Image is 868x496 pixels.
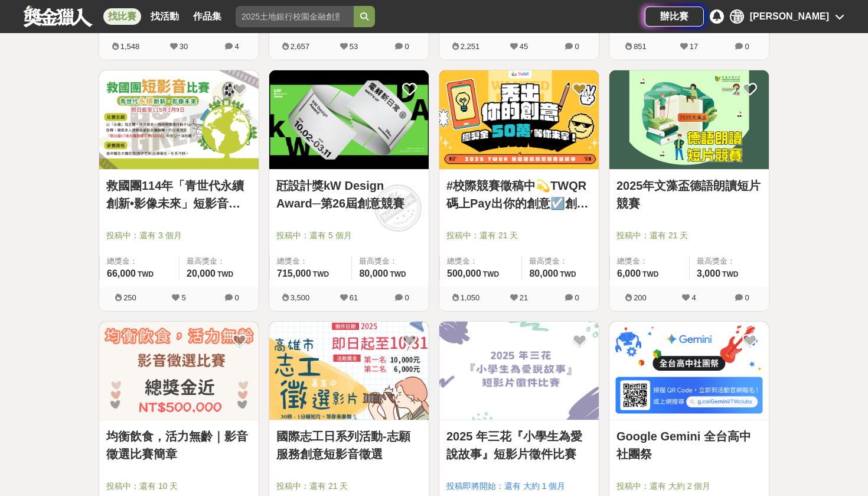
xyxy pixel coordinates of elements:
a: 找比賽 [103,8,141,25]
span: 最高獎金： [187,255,252,267]
a: 作品集 [188,8,226,25]
img: Cover Image [269,70,429,169]
span: 0 [234,293,239,302]
a: 均衡飲食，活力無齡｜影音徵選比賽簡章 [106,427,252,463]
span: 1,050 [461,293,480,302]
span: 投稿中：還有 21 天 [446,229,592,242]
img: Cover Image [99,322,259,420]
span: TWD [642,270,658,278]
span: 0 [404,293,409,302]
a: 救國團114年「青世代永續創新•影像未來」短影音比賽 [106,177,252,212]
span: 2,657 [291,42,310,51]
img: Cover Image [439,70,599,169]
span: 4 [691,293,696,302]
img: Cover Image [439,322,599,420]
span: 500,000 [447,268,481,278]
a: 2025 年三花『小學生為愛說故事』短影片徵件比賽 [446,427,592,463]
span: 最高獎金： [359,255,422,267]
span: 4 [234,42,239,51]
span: TWD [560,270,576,278]
span: 3,500 [291,293,310,302]
span: 總獎金： [447,255,514,267]
span: TWD [138,270,154,278]
span: 2,251 [461,42,480,51]
a: 2025年文藻盃德語朗讀短片競賽 [616,177,762,212]
span: 5 [181,293,185,302]
span: 1,548 [120,42,140,51]
span: 53 [350,42,358,51]
span: 總獎金： [617,255,682,267]
span: 30 [180,42,188,51]
a: #校際競賽徵稿中💫TWQR碼上Pay出你的創意☑️創意特Pay員徵召令🔥短影音、梗圖大賽開跑啦🤩 [446,177,592,212]
span: 投稿中：還有 10 天 [106,480,252,492]
div: [PERSON_NAME] [750,9,829,24]
span: 21 [520,293,528,302]
a: Google Gemini 全台高中社團祭 [616,427,762,463]
a: 瓩設計獎kW Design Award─第26屆創意競賽 [276,177,422,212]
span: 80,000 [529,268,558,278]
span: TWD [483,270,499,278]
img: Cover Image [99,70,259,169]
span: 0 [575,293,579,302]
span: TWD [390,270,406,278]
span: 200 [634,293,647,302]
span: 總獎金： [277,255,344,267]
span: 0 [745,42,749,51]
img: Cover Image [609,70,769,169]
a: 國際志工日系列活動-志願服務創意短影音徵選 [276,427,422,463]
img: Cover Image [609,322,769,420]
span: 715,000 [277,268,311,278]
span: 0 [575,42,579,51]
span: TWD [217,270,233,278]
span: 66,000 [107,268,136,278]
span: 0 [745,293,749,302]
span: 20,000 [187,268,216,278]
span: 最高獎金： [529,255,592,267]
span: 45 [520,42,528,51]
span: 投稿中：還有 21 天 [616,229,762,242]
span: 80,000 [359,268,388,278]
span: 投稿即將開始：還有 大約 1 個月 [446,480,592,492]
span: 投稿中：還有 21 天 [276,480,422,492]
a: 找活動 [146,8,184,25]
span: 最高獎金： [697,255,762,267]
span: TWD [722,270,738,278]
input: 2025土地銀行校園金融創意挑戰賽：從你出發 開啟智慧金融新頁 [236,6,354,27]
span: 總獎金： [107,255,172,267]
span: 投稿中：還有 大約 2 個月 [616,480,762,492]
span: 3,000 [697,268,720,278]
span: 250 [123,293,136,302]
span: 投稿中：還有 3 個月 [106,229,252,242]
span: 61 [350,293,358,302]
a: 辦比賽 [645,7,704,27]
span: 851 [634,42,647,51]
span: TWD [313,270,329,278]
div: 黃 [730,9,744,24]
span: 投稿中：還有 5 個月 [276,229,422,242]
span: 17 [690,42,698,51]
img: Cover Image [269,322,429,420]
span: 6,000 [617,268,641,278]
span: 0 [404,42,409,51]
